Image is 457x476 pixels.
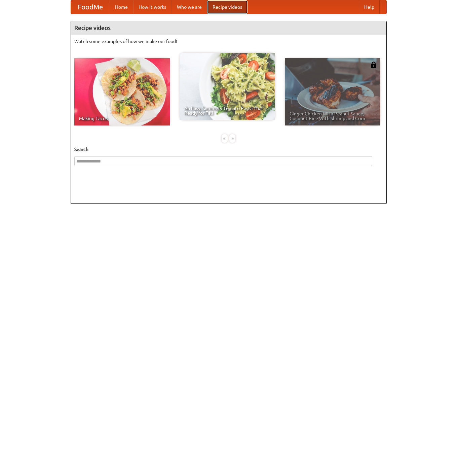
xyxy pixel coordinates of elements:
p: Watch some examples of how we make our food! [74,38,383,45]
a: Who we are [172,0,207,14]
img: 483408.png [370,62,377,68]
a: Making Tacos [74,58,170,125]
span: Making Tacos [79,116,165,121]
a: An Easy, Summery Tomato Pasta That's Ready for Fall [180,53,275,120]
div: « [222,134,228,143]
a: Home [110,0,133,14]
a: Help [359,0,380,14]
a: FoodMe [71,0,110,14]
h4: Recipe videos [71,21,386,35]
span: An Easy, Summery Tomato Pasta That's Ready for Fall [184,106,270,115]
a: Recipe videos [207,0,247,14]
h5: Search [74,146,383,153]
a: How it works [133,0,172,14]
div: » [229,134,235,143]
